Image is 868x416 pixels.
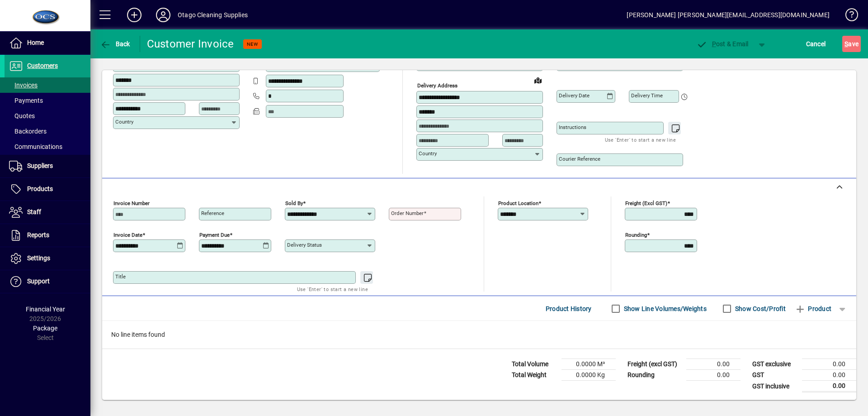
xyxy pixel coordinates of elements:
[5,178,90,201] a: Products
[842,36,861,52] button: Save
[561,359,616,370] td: 0.0000 M³
[199,232,230,238] mat-label: Payment due
[686,370,741,381] td: 0.00
[692,36,753,52] button: Post & Email
[844,40,848,48] span: S
[559,124,586,130] mat-label: Instructions
[802,370,856,381] td: 0.00
[391,210,424,216] mat-label: Order number
[5,224,90,247] a: Reports
[5,77,90,93] a: Invoices
[507,359,561,370] td: Total Volume
[5,139,90,154] a: Communications
[115,119,133,125] mat-label: Country
[147,37,234,51] div: Customer Invoice
[806,37,826,51] span: Cancel
[622,304,707,313] label: Show Line Volumes/Weights
[115,273,126,280] mat-label: Title
[297,284,368,294] mat-hint: Use 'Enter' to start a new line
[5,124,90,139] a: Backorders
[748,381,802,392] td: GST inclusive
[27,162,53,169] span: Suppliers
[9,112,35,120] span: Quotes
[631,92,663,99] mat-label: Delivery time
[98,36,132,52] button: Back
[113,232,142,238] mat-label: Invoice date
[498,200,538,206] mat-label: Product location
[201,210,224,216] mat-label: Reference
[748,370,802,381] td: GST
[27,254,50,262] span: Settings
[100,40,130,48] span: Back
[623,359,686,370] td: Freight (excl GST)
[507,370,561,381] td: Total Weight
[625,200,667,206] mat-label: Freight (excl GST)
[27,277,50,285] span: Support
[9,128,47,135] span: Backorders
[542,301,595,317] button: Product History
[9,81,38,89] span: Invoices
[559,92,590,99] mat-label: Delivery date
[844,37,859,51] span: ave
[9,97,43,104] span: Payments
[696,40,749,48] span: ost & Email
[26,306,65,313] span: Financial Year
[623,370,686,381] td: Rounding
[27,62,58,69] span: Customers
[795,301,831,316] span: Product
[790,301,836,317] button: Product
[178,8,248,22] div: Otago Cleaning Supplies
[5,155,90,177] a: Suppliers
[531,73,545,87] a: View on map
[5,93,90,108] a: Payments
[5,270,90,293] a: Support
[9,143,62,150] span: Communications
[27,39,44,46] span: Home
[90,36,140,52] app-page-header-button: Back
[839,2,857,31] a: Knowledge Base
[748,359,802,370] td: GST exclusive
[149,7,178,23] button: Profile
[605,134,676,145] mat-hint: Use 'Enter' to start a new line
[559,156,600,162] mat-label: Courier Reference
[5,247,90,270] a: Settings
[419,150,437,157] mat-label: Country
[5,201,90,224] a: Staff
[5,32,90,54] a: Home
[27,185,53,192] span: Products
[627,8,830,22] div: [PERSON_NAME] [PERSON_NAME][EMAIL_ADDRESS][DOMAIN_NAME]
[287,242,322,248] mat-label: Delivery status
[5,108,90,124] a: Quotes
[804,36,828,52] button: Cancel
[247,41,258,47] span: NEW
[802,381,856,392] td: 0.00
[27,231,49,239] span: Reports
[27,208,41,215] span: Staff
[733,304,786,313] label: Show Cost/Profit
[113,200,150,206] mat-label: Invoice number
[802,359,856,370] td: 0.00
[686,359,741,370] td: 0.00
[33,325,57,332] span: Package
[285,200,303,206] mat-label: Sold by
[102,321,856,349] div: No line items found
[120,7,149,23] button: Add
[561,370,616,381] td: 0.0000 Kg
[712,40,716,48] span: P
[625,232,647,238] mat-label: Rounding
[546,301,592,316] span: Product History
